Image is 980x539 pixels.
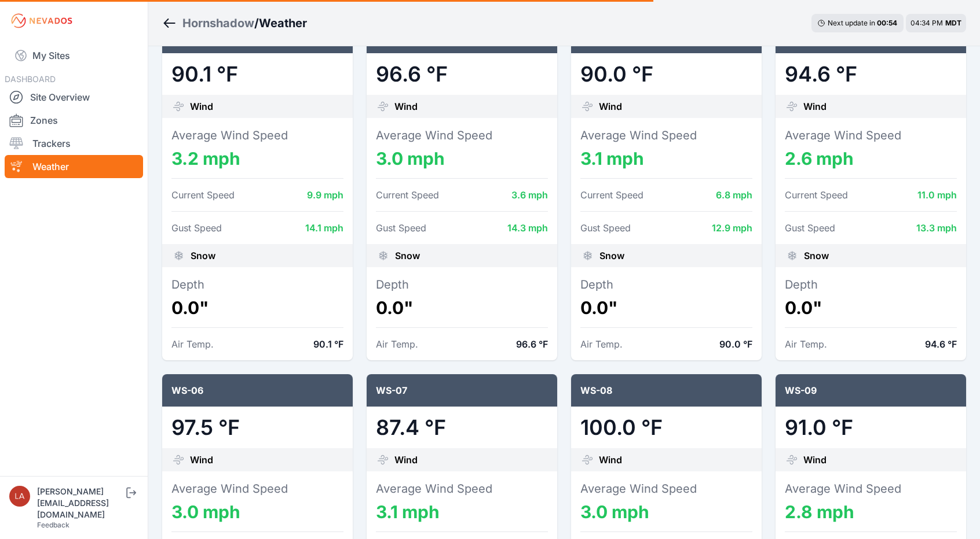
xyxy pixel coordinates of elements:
[785,276,957,293] dt: Depth
[580,276,752,293] dt: Depth
[580,62,752,86] dd: 90.0 °F
[511,188,548,202] dd: 3.6 mph
[171,127,343,143] dt: Average Wind Speed
[5,109,143,132] a: Zones
[910,19,943,27] span: 04:34 PM
[925,337,957,351] dd: 94.6 °F
[785,501,957,522] dd: 2.8 mph
[599,99,622,113] span: Wind
[516,337,548,351] dd: 96.6 °F
[367,374,557,407] div: WS-07
[376,337,418,351] dt: Air Temp.
[37,520,70,529] a: Feedback
[162,374,353,407] div: WS-06
[376,127,548,143] dt: Average Wind Speed
[5,132,143,155] a: Trackers
[5,155,143,178] a: Weather
[877,19,898,28] div: 00 : 54
[580,221,631,235] dt: Gust Speed
[785,297,957,318] dd: 0.0"
[785,62,957,86] dd: 94.6 °F
[776,374,966,407] div: WS-09
[580,481,752,497] dt: Average Wind Speed
[5,74,56,84] span: DASHBOARD
[803,453,827,467] span: Wind
[376,416,548,439] dd: 87.4 °F
[580,337,623,351] dt: Air Temp.
[507,221,548,235] dd: 14.3 mph
[394,453,418,467] span: Wind
[785,481,957,497] dt: Average Wind Speed
[580,501,752,522] dd: 3.0 mph
[171,481,343,497] dt: Average Wind Speed
[580,148,752,169] dd: 3.1 mph
[376,221,426,235] dt: Gust Speed
[785,127,957,143] dt: Average Wind Speed
[785,416,957,439] dd: 91.0 °F
[259,15,307,31] h3: Weather
[171,148,343,169] dd: 3.2 mph
[5,86,143,109] a: Site Overview
[171,416,343,439] dd: 97.5 °F
[171,501,343,522] dd: 3.0 mph
[395,249,420,263] span: Snow
[394,99,418,113] span: Wind
[9,486,30,507] img: laura@nevados.solar
[803,99,827,113] span: Wind
[580,416,752,439] dd: 100.0 °F
[599,249,624,263] span: Snow
[171,276,343,293] dt: Depth
[376,501,548,522] dd: 3.1 mph
[37,486,124,520] div: [PERSON_NAME][EMAIL_ADDRESS][DOMAIN_NAME]
[376,276,548,293] dt: Depth
[171,188,235,202] dt: Current Speed
[376,188,439,202] dt: Current Speed
[162,8,307,38] nav: Breadcrumb
[305,221,343,235] dd: 14.1 mph
[916,221,957,235] dd: 13.3 mph
[171,337,214,351] dt: Air Temp.
[712,221,752,235] dd: 12.9 mph
[571,374,762,407] div: WS-08
[828,19,875,27] span: Next update in
[191,249,215,263] span: Snow
[804,249,829,263] span: Snow
[171,221,222,235] dt: Gust Speed
[785,337,827,351] dt: Air Temp.
[376,148,548,169] dd: 3.0 mph
[190,99,213,113] span: Wind
[182,15,254,31] a: Hornshadow
[9,12,74,30] img: Nevados
[313,337,343,351] dd: 90.1 °F
[376,62,548,86] dd: 96.6 °F
[376,481,548,497] dt: Average Wind Speed
[190,453,213,467] span: Wind
[171,62,343,86] dd: 90.1 °F
[945,19,961,27] span: MDT
[716,188,752,202] dd: 6.8 mph
[917,188,957,202] dd: 11.0 mph
[254,15,259,31] span: /
[171,297,343,318] dd: 0.0"
[5,42,143,69] a: My Sites
[580,297,752,318] dd: 0.0"
[785,148,957,169] dd: 2.6 mph
[376,297,548,318] dd: 0.0"
[719,337,752,351] dd: 90.0 °F
[785,221,835,235] dt: Gust Speed
[307,188,343,202] dd: 9.9 mph
[785,188,848,202] dt: Current Speed
[580,188,643,202] dt: Current Speed
[580,127,752,143] dt: Average Wind Speed
[599,453,622,467] span: Wind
